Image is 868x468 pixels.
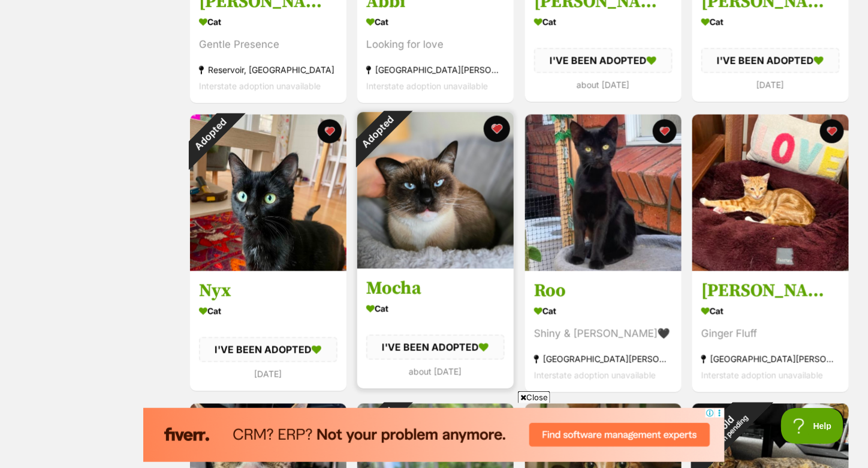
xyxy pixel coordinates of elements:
h3: Mocha [366,277,505,300]
div: Cat [366,300,505,317]
div: I'VE BEEN ADOPTED [701,48,840,73]
div: [DATE] [199,367,337,383]
div: Cat [534,13,673,31]
span: Interstate adoption unavailable [366,81,488,91]
span: Adoption pending [703,413,751,461]
img: Donovan [692,115,849,271]
div: [GEOGRAPHIC_DATA][PERSON_NAME][GEOGRAPHIC_DATA] [701,351,840,367]
div: about [DATE] [534,77,673,94]
h3: Nyx [199,280,337,302]
div: Ginger Fluff [701,326,840,342]
iframe: Help Scout Beacon - Open [781,408,844,444]
span: Interstate adoption unavailable [199,81,321,91]
span: Close [518,391,550,403]
iframe: Advertisement [143,408,725,462]
div: I'VE BEEN ADOPTED [199,337,337,362]
div: Adopted [342,97,413,168]
button: favourite [484,116,510,142]
img: Nyx [190,115,346,271]
a: Mocha Cat I'VE BEEN ADOPTED about [DATE] favourite [357,268,514,389]
div: Cat [701,302,840,320]
a: Adopted [357,259,514,271]
div: Cat [199,13,337,31]
span: Interstate adoption unavailable [701,370,823,380]
div: [GEOGRAPHIC_DATA][PERSON_NAME][GEOGRAPHIC_DATA] [534,351,673,367]
div: Adopted [174,99,246,170]
h3: [PERSON_NAME] [701,280,840,302]
a: Nyx Cat I'VE BEEN ADOPTED [DATE] favourite [190,271,346,391]
div: Cat [199,302,337,320]
a: [PERSON_NAME] Cat Ginger Fluff [GEOGRAPHIC_DATA][PERSON_NAME][GEOGRAPHIC_DATA] Interstate adoptio... [692,271,849,392]
div: I'VE BEEN ADOPTED [534,48,673,73]
div: Cat [366,13,505,31]
img: Mocha [357,112,514,269]
div: Gentle Presence [199,37,337,53]
div: Cat [701,13,840,31]
button: favourite [317,119,341,143]
a: Roo Cat Shiny & [PERSON_NAME]🖤 [GEOGRAPHIC_DATA][PERSON_NAME][GEOGRAPHIC_DATA] Interstate adoptio... [525,271,682,392]
h3: Roo [534,280,673,302]
div: [DATE] [701,77,840,94]
button: favourite [652,119,676,143]
div: Looking for love [366,37,505,53]
div: Shiny & [PERSON_NAME]🖤 [534,326,673,342]
div: Cat [534,302,673,320]
div: [GEOGRAPHIC_DATA][PERSON_NAME][GEOGRAPHIC_DATA] [366,62,505,78]
div: about [DATE] [366,364,505,380]
a: Adopted [190,262,346,274]
div: Reservoir, [GEOGRAPHIC_DATA] [199,62,337,78]
span: Interstate adoption unavailable [534,370,656,380]
div: I'VE BEEN ADOPTED [366,335,505,360]
img: Roo [525,115,682,271]
button: favourite [820,119,844,143]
